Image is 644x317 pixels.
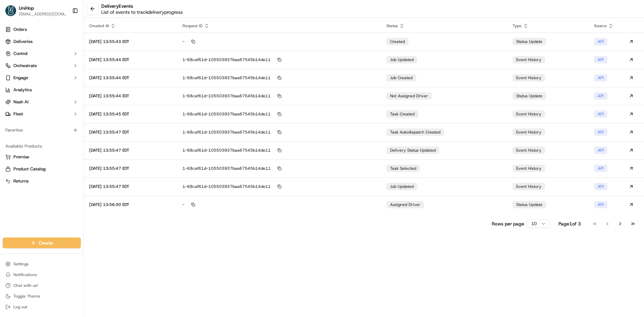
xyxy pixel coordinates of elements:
span: Product Catalog [13,166,46,172]
button: Engage [3,72,81,83]
span: event history [516,166,541,171]
span: Toggle Theme [13,294,40,299]
div: [DATE] 13:55:47 EDT [89,166,172,171]
div: API [594,201,607,208]
span: Fleet [13,111,23,117]
span: event history [516,111,541,117]
span: status update [516,202,542,207]
div: 1-68caf61d-105503937baa67545b14de11 [182,57,376,63]
div: [DATE] 13:55:47 EDT [89,148,172,153]
div: [DATE] 13:55:44 EDT [89,93,172,99]
span: assigned driver [390,202,420,207]
button: Returns [3,176,81,187]
span: event history [516,129,541,135]
button: Nash AI [3,97,81,107]
div: API [594,92,607,100]
div: Favorites [3,125,81,136]
div: 1-68caf61d-105503937baa67545b14de11 [182,147,376,153]
span: task created [390,111,415,117]
span: Orders [13,27,27,33]
div: 1-68caf61d-105503937baa67545b14de11 [182,129,376,135]
div: 1-68caf61d-105503937baa67545b14de11 [182,75,376,81]
button: Create [3,237,81,248]
div: API [594,147,607,154]
button: Orchestrate [3,60,81,71]
div: API [594,165,607,172]
a: Product Catalog [5,166,78,172]
button: Settings [3,259,81,269]
div: Available Products [3,141,81,152]
div: 1-68caf61d-105503937baa67545b14de11 [182,183,376,190]
p: List of events to track delivery progress [101,9,183,15]
div: - [182,202,376,208]
span: task selected [390,166,416,171]
span: status update [516,39,542,44]
div: Type [513,23,583,29]
a: Deliveries [3,36,81,47]
span: Control [13,51,28,57]
span: Chat with us! [13,283,38,288]
div: Created At [89,23,172,29]
span: event history [516,75,541,81]
div: API [594,56,607,63]
button: Chat with us! [3,281,81,290]
span: job updated [390,184,414,189]
button: Product Catalog [3,164,81,174]
span: Deliveries [13,39,33,45]
div: API [594,183,607,190]
div: - [182,39,376,45]
div: [DATE] 13:55:44 EDT [89,75,172,81]
span: Returns [13,178,29,184]
div: Source [594,23,613,29]
img: UniHop [5,5,16,16]
span: task autodispatch created [390,129,440,135]
div: [DATE] 13:55:45 EDT [89,111,172,117]
span: status update [516,93,542,99]
span: event history [516,148,541,153]
h2: delivery Events [101,3,183,9]
p: Rows per page [492,220,524,227]
div: [DATE] 13:56:30 EDT [89,202,172,207]
div: API [594,38,607,45]
span: Engage [13,75,28,81]
div: 1-68caf61d-105503937baa67545b14de11 [182,111,376,117]
span: delivery status updated [390,148,436,153]
span: event history [516,184,541,189]
a: Analytics [3,85,81,95]
div: Status [386,23,502,29]
span: Log out [13,304,27,310]
div: [DATE] 13:55:43 EDT [89,39,172,44]
a: Returns [5,178,78,184]
span: Settings [13,261,29,267]
span: Notifications [13,272,37,277]
span: not assigned driver [390,93,428,99]
a: Promise [5,154,78,160]
span: created [390,39,405,44]
div: 1-68caf61d-105503937baa67545b14de11 [182,93,376,99]
div: API [594,110,607,118]
button: Control [3,48,81,59]
div: API [594,74,607,82]
div: [DATE] 13:55:44 EDT [89,57,172,62]
span: event history [516,57,541,62]
button: [EMAIL_ADDRESS][DOMAIN_NAME] [19,11,67,17]
button: Log out [3,302,81,312]
button: Notifications [3,270,81,279]
span: Create [39,240,53,246]
a: Orders [3,24,81,35]
button: UniHopUniHop[EMAIL_ADDRESS][DOMAIN_NAME] [3,3,69,19]
span: job created [390,75,413,81]
div: Page 1 of 3 [558,220,581,227]
span: Nash AI [13,99,29,105]
div: 1-68caf61d-105503937baa67545b14de11 [182,165,376,171]
div: [DATE] 13:55:47 EDT [89,129,172,135]
div: [DATE] 13:55:47 EDT [89,184,172,189]
span: Analytics [13,87,32,93]
span: Orchestrate [13,63,37,69]
div: Request ID [182,23,376,29]
span: job updated [390,57,414,62]
button: Toggle Theme [3,292,81,301]
button: UniHop [19,5,34,11]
